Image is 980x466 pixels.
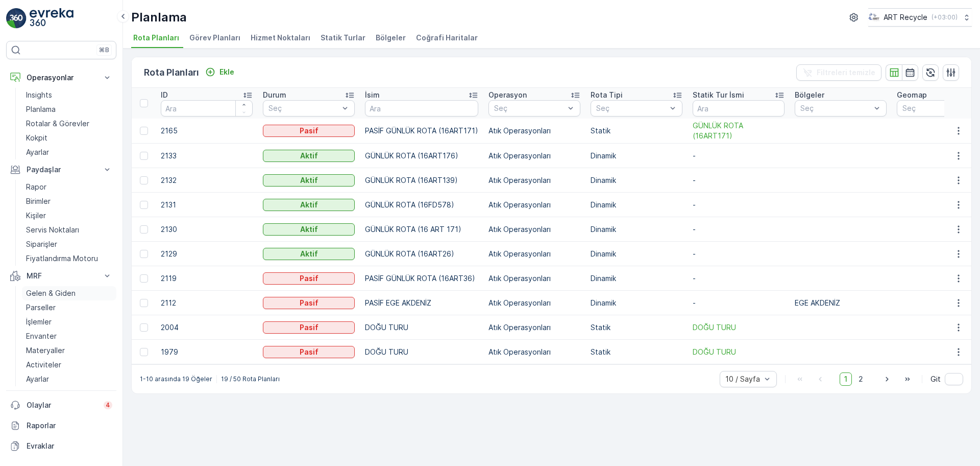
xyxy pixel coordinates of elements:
p: - [693,175,785,185]
button: Aktif [263,248,355,260]
a: Gelen & Giden [22,286,116,300]
a: İşlemler [22,315,116,329]
p: Rota Planları [144,65,199,80]
span: Coğrafi Haritalar [416,33,478,43]
p: Aktif [300,200,318,210]
a: Ayarlar [22,372,116,386]
p: Pasif [300,347,318,357]
td: DOĞU TURU [360,340,483,364]
a: Envanter [22,329,116,343]
span: Git [930,374,941,384]
p: ID [161,90,168,100]
td: 2130 [156,217,258,242]
button: Operasyonlar [6,67,116,88]
a: Kişiler [22,208,116,223]
a: Materyaller [22,343,116,358]
a: Ayarlar [22,145,116,159]
td: PASİF GÜNLÜK ROTA (16ART36) [360,266,483,291]
td: 2119 [156,266,258,291]
p: - [693,273,785,284]
td: 2004 [156,315,258,340]
span: 2 [854,372,868,386]
a: Birimler [22,194,116,208]
span: Rota Planları [133,33,179,43]
span: Görev Planları [189,33,240,43]
p: Paydaşlar [27,165,96,175]
a: Kokpit [22,131,116,145]
p: Seç [800,103,871,113]
button: Pasif [263,346,355,358]
p: Birimler [26,196,51,206]
p: Kokpit [26,133,47,143]
td: Atık Operasyonları [483,193,585,217]
td: Atık Operasyonları [483,340,585,364]
div: Toggle Row Selected [140,323,148,332]
a: Rotalar & Görevler [22,116,116,131]
a: Raporlar [6,415,116,436]
button: Aktif [263,174,355,187]
p: Planlama [26,104,56,114]
button: Pasif [263,321,355,334]
span: GÜNLÜK ROTA (16ART171) [693,121,785,141]
p: ART Recycle [884,12,927,22]
span: 1 [840,372,852,386]
p: 4 [106,401,110,409]
p: Aktif [300,249,318,259]
p: - [693,298,785,308]
td: GÜNLÜK ROTA (16FD578) [360,193,483,217]
div: Toggle Row Selected [140,152,148,160]
p: Activiteler [26,360,61,370]
p: - [693,200,785,210]
p: Materyaller [26,345,65,356]
a: Parseller [22,300,116,315]
button: Pasif [263,297,355,309]
p: 1-10 arasında 19 Öğeler [140,375,212,383]
p: 19 / 50 Rota Planları [221,375,280,383]
button: Ekle [201,66,238,78]
div: Toggle Row Selected [140,348,148,356]
p: Fiyatlandırma Motoru [26,253,98,264]
div: Toggle Row Selected [140,299,148,307]
div: Toggle Row Selected [140,274,148,283]
p: Envanter [26,331,57,341]
button: Aktif [263,199,355,211]
p: Gelen & Giden [26,288,76,298]
p: Servis Noktaları [26,225,79,235]
p: Evraklar [27,441,112,451]
p: Parseller [26,302,56,313]
a: Activiteler [22,358,116,372]
p: Olaylar [27,400,97,410]
td: Dinamik [585,168,688,193]
p: Seç [902,103,973,113]
td: GÜNLÜK ROTA (16ART176) [360,144,483,168]
p: Aktif [300,151,318,161]
td: Dinamik [585,144,688,168]
td: Dinamik [585,291,688,315]
input: Ara [365,100,478,116]
div: Toggle Row Selected [140,176,148,184]
button: Pasif [263,125,355,137]
a: DOĞU TURU [693,347,785,357]
p: Kişiler [26,211,46,221]
button: ART Recycle(+03:00) [868,8,972,27]
p: Rota Tipi [591,90,623,100]
a: DOĞU TURU [693,322,785,333]
p: - [693,224,785,235]
td: Statik [585,340,688,364]
div: Toggle Row Selected [140,225,148,234]
p: - [693,151,785,161]
td: Atık Operasyonları [483,315,585,340]
button: Paydaşlar [6,159,116,180]
p: Pasif [300,273,318,284]
td: 2165 [156,119,258,144]
input: Ara [693,100,785,116]
p: Bölgeler [795,90,824,100]
p: Operasyon [488,90,527,100]
td: Dinamik [585,266,688,291]
p: Pasif [300,322,318,333]
p: Filtreleri temizle [817,67,875,78]
button: Aktif [263,223,355,236]
td: 2131 [156,193,258,217]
